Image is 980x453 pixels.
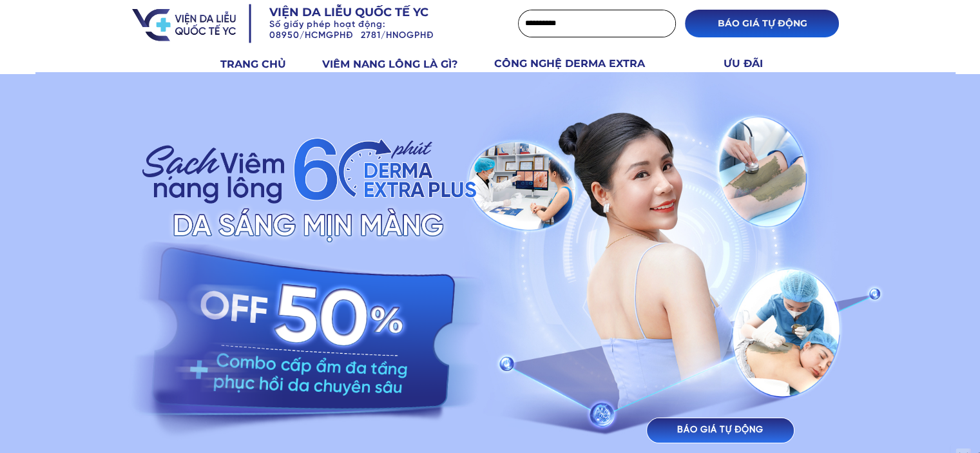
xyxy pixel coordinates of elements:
h3: CÔNG NGHỆ DERMA EXTRA PLUS [494,55,675,88]
h3: VIÊM NANG LÔNG LÀ GÌ? [322,56,479,73]
h3: Viện da liễu quốc tế YC [269,5,468,21]
h3: ƯU ĐÃI [724,55,778,72]
h3: Số giấy phép hoạt động: 08950/HCMGPHĐ 2781/HNOGPHĐ [269,20,487,42]
h3: TRANG CHỦ [220,56,307,73]
p: BÁO GIÁ TỰ ĐỘNG [685,10,839,37]
p: BÁO GIÁ TỰ ĐỘNG [640,417,801,444]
